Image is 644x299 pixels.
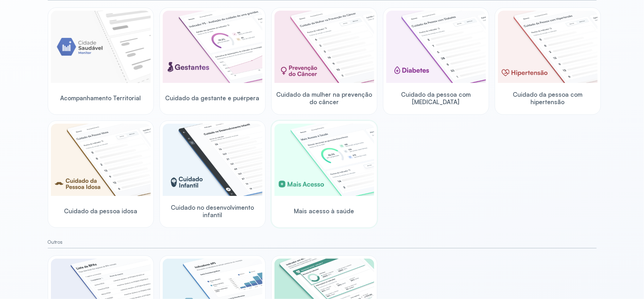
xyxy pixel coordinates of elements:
[163,204,262,219] span: Cuidado no desenvolvimento infantil
[163,11,262,83] img: pregnants.png
[51,11,151,83] img: placeholder-module-ilustration.png
[498,91,598,106] span: Cuidado da pessoa com hipertensão
[48,239,597,245] small: Outros
[274,91,374,106] span: Cuidado da mulher na prevenção do câncer
[51,124,151,196] img: elderly.png
[60,94,141,102] span: Acompanhamento Territorial
[163,124,262,196] img: child-development.png
[386,91,486,106] span: Cuidado da pessoa com [MEDICAL_DATA]
[294,207,354,215] span: Mais acesso à saúde
[166,94,260,102] span: Cuidado da gestante e puérpera
[274,11,374,83] img: woman-cancer-prevention-care.png
[498,11,598,83] img: hypertension.png
[274,124,374,196] img: healthcare-greater-access.png
[64,207,137,215] span: Cuidado da pessoa idosa
[386,11,486,83] img: diabetics.png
